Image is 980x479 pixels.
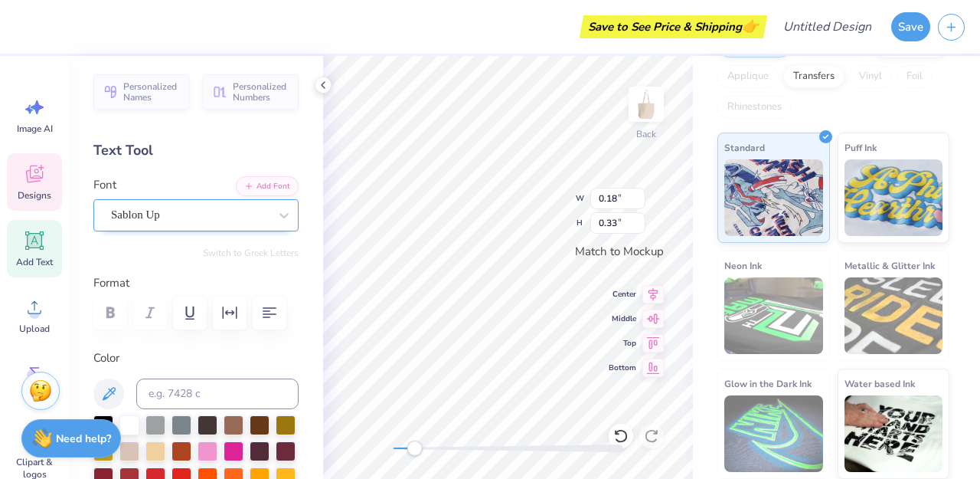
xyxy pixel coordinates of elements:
button: Save [891,12,930,41]
strong: Need help? [56,431,111,446]
img: Back [631,89,661,120]
button: Personalized Numbers [203,74,299,110]
span: Neon Ink [724,258,762,274]
input: e.g. 7428 c [136,379,299,409]
div: Back [636,127,656,141]
span: Personalized Numbers [233,81,289,103]
span: Image AI [17,123,53,135]
button: Add Font [236,176,299,196]
img: Puff Ink [844,159,943,236]
span: Center [609,288,636,300]
label: Color [93,349,299,367]
div: Text Tool [93,140,299,161]
img: Glow in the Dark Ink [724,395,823,472]
span: Personalized Names [123,81,180,103]
span: Add Text [16,256,53,268]
img: Standard [724,159,823,236]
div: Save to See Price & Shipping [583,15,763,38]
label: Format [93,274,299,292]
button: Personalized Names [93,74,189,110]
span: Bottom [609,362,636,374]
div: Foil [897,65,933,88]
span: Glow in the Dark Ink [724,376,812,392]
span: Top [609,337,636,349]
div: Transfers [783,65,844,88]
span: Water based Ink [844,376,915,392]
img: Neon Ink [724,277,823,354]
label: Font [93,176,116,194]
span: Designs [18,189,51,202]
span: 👉 [742,17,759,35]
div: Vinyl [849,65,892,88]
span: Upload [19,323,50,335]
div: Rhinestones [717,96,792,119]
img: Water based Ink [844,395,943,472]
div: Applique [717,65,779,88]
img: Metallic & Glitter Ink [844,277,943,354]
span: Metallic & Glitter Ink [844,258,935,274]
div: Accessibility label [407,441,422,456]
button: Switch to Greek Letters [203,247,299,259]
span: Standard [724,139,765,156]
input: Untitled Design [771,11,884,42]
span: Middle [609,313,636,325]
span: Puff Ink [844,139,877,156]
